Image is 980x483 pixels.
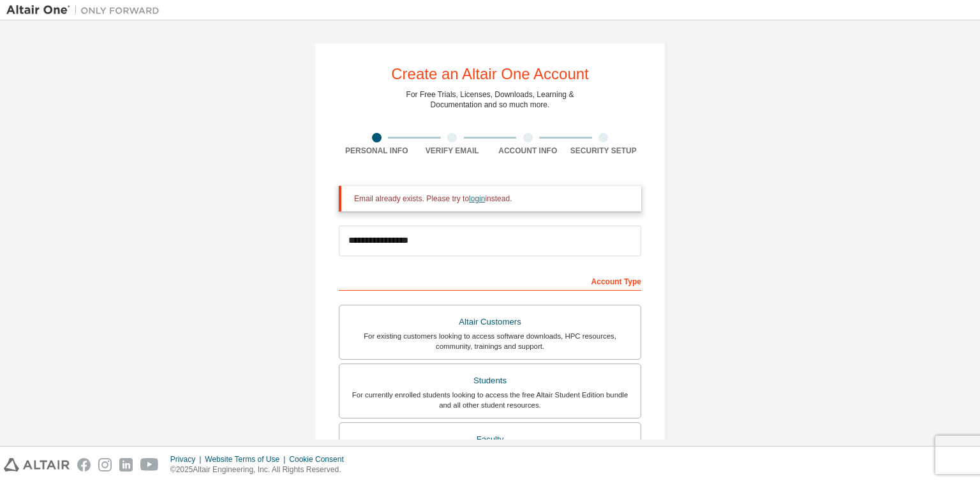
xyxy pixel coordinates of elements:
div: Altair Customers [347,313,633,331]
img: altair_logo.svg [4,458,70,471]
p: © 2025 Altair Engineering, Inc. All Rights Reserved. [170,464,352,475]
div: Verify Email [415,146,491,156]
div: For existing customers looking to access software downloads, HPC resources, community, trainings ... [347,331,633,351]
img: instagram.svg [98,458,112,471]
div: For currently enrolled students looking to access the free Altair Student Edition bundle and all ... [347,390,633,410]
div: Account Info [490,146,566,156]
a: login [469,194,485,203]
div: Create an Altair One Account [391,66,589,82]
img: youtube.svg [140,458,159,471]
img: facebook.svg [77,458,91,471]
div: Security Setup [566,146,642,156]
div: For Free Trials, Licenses, Downloads, Learning & Documentation and so much more. [406,89,574,110]
div: Website Terms of Use [205,454,289,464]
div: Privacy [170,454,205,464]
div: Students [347,372,633,390]
div: Email already exists. Please try to instead. [354,194,631,204]
div: Cookie Consent [289,454,351,464]
img: Altair One [6,4,166,17]
div: Faculty [347,431,633,448]
div: Account Type [339,270,641,291]
div: Personal Info [339,146,415,156]
img: linkedin.svg [119,458,133,471]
